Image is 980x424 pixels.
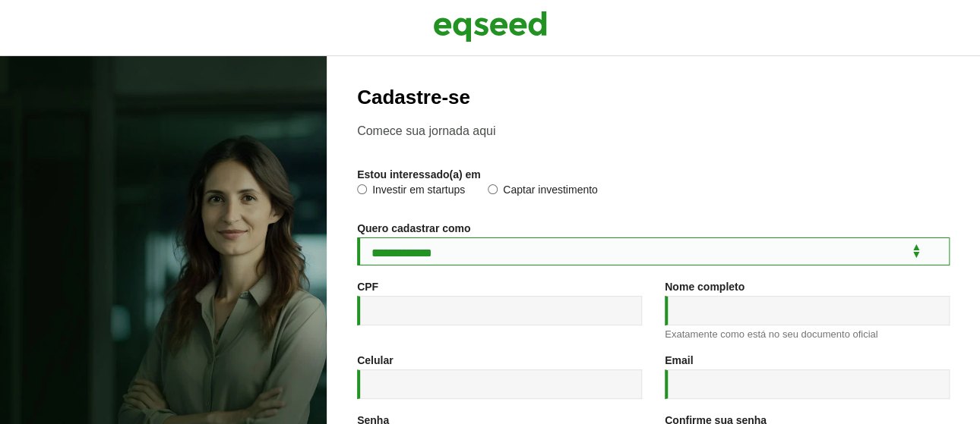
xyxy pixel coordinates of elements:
[357,223,470,234] label: Quero cadastrar como
[433,8,547,46] img: EqSeed Logo
[357,355,393,366] label: Celular
[665,355,693,366] label: Email
[488,184,498,194] input: Captar investimento
[357,184,465,199] label: Investir em startups
[357,86,950,108] h2: Cadastre-se
[665,281,744,292] label: Nome completo
[357,124,950,138] p: Comece sua jornada aqui
[665,329,950,339] div: Exatamente como está no seu documento oficial
[488,184,598,199] label: Captar investimento
[357,281,378,292] label: CPF
[357,169,481,180] label: Estou interessado(a) em
[357,184,367,194] input: Investir em startups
